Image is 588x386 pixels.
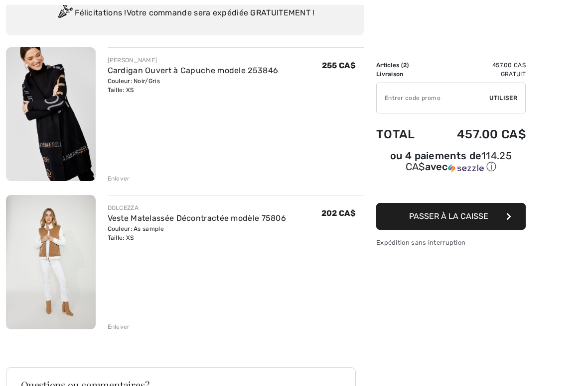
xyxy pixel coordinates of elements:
a: Cardigan Ouvert à Capuche modele 253846 [108,66,279,75]
span: 202 CA$ [321,208,356,218]
span: Utiliser [489,94,517,102]
img: Cardigan Ouvert à Capuche modele 253846 [6,47,96,181]
td: Gratuit [430,70,526,79]
img: Veste Matelassée Décontractée modèle 75806 [6,195,96,329]
button: Passer à la caisse [376,203,526,230]
div: [PERSON_NAME] [108,56,279,65]
td: Livraison [376,70,430,79]
iframe: PayPal-paypal [376,177,526,199]
div: Expédition sans interruption [376,238,526,247]
img: Congratulation2.svg [55,3,75,23]
span: Passer à la caisse [409,211,488,221]
div: Couleur: As sample Taille: XS [108,224,287,242]
td: Articles ( ) [376,61,430,70]
span: 114.25 CA$ [406,150,512,173]
td: 457.00 CA$ [430,117,526,151]
div: Enlever [108,174,130,183]
div: Couleur: Noir/Gris Taille: XS [108,77,279,95]
td: 457.00 CA$ [430,61,526,70]
span: 2 [403,62,407,69]
div: ou 4 paiements de avec [376,151,526,174]
div: Félicitations ! Votre commande sera expédiée GRATUITEMENT ! [18,3,352,23]
img: Sezzle [448,164,484,173]
span: 255 CA$ [322,61,356,70]
div: Enlever [108,322,130,331]
div: ou 4 paiements de114.25 CA$avecSezzle Cliquez pour en savoir plus sur Sezzle [376,151,526,177]
a: Veste Matelassée Décontractée modèle 75806 [108,213,287,223]
td: Total [376,117,430,151]
input: Code promo [377,83,489,113]
div: DOLCEZZA [108,203,287,212]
